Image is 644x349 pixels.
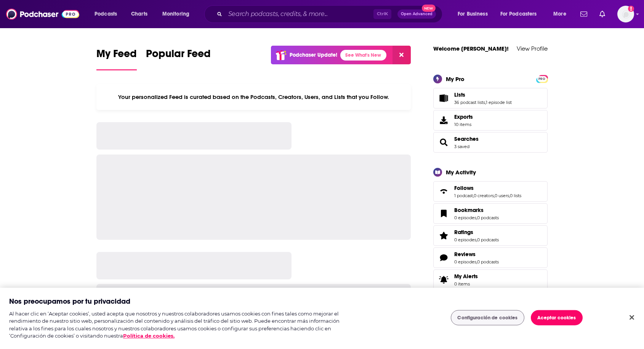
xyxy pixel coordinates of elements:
[458,9,488,19] span: For Business
[454,207,499,214] a: Bookmarks
[537,75,546,81] a: PRO
[474,193,494,198] a: 0 creators
[553,9,566,19] span: More
[451,310,524,325] button: Configuración de cookies
[454,281,478,287] span: 0 items
[617,6,634,22] img: User Profile
[495,8,548,20] button: open menu
[454,259,476,265] a: 0 episodes
[433,225,548,246] span: Ratings
[436,230,451,241] a: Ratings
[476,215,477,220] span: ,
[454,273,478,280] span: My Alerts
[454,91,465,98] span: Lists
[9,297,130,306] h2: Nos preocupamos por tu privacidad
[433,247,548,268] span: Reviews
[628,6,634,12] svg: Add a profile image
[131,9,147,19] span: Charts
[340,50,386,61] a: See What's New
[225,8,373,20] input: Search podcasts, credits, & more...
[126,8,152,20] a: Charts
[211,5,450,23] div: Search podcasts, credits, & more...
[436,93,451,104] a: Lists
[433,45,509,52] a: Welcome [PERSON_NAME]!
[422,5,436,12] span: New
[500,9,537,19] span: For Podcasters
[537,76,546,82] span: PRO
[446,169,476,176] div: My Activity
[446,75,465,83] div: My Pro
[452,8,497,20] button: open menu
[290,52,337,58] p: Podchaser Update!
[454,229,499,236] a: Ratings
[454,229,473,236] span: Ratings
[454,100,485,105] a: 36 podcast lists
[510,193,521,198] a: 0 lists
[96,47,137,65] span: My Feed
[436,252,451,263] a: Reviews
[397,10,436,19] button: Open AdvancedNew
[454,193,473,198] a: 1 podcast
[476,237,477,242] span: ,
[494,193,495,198] span: ,
[454,207,484,214] span: Bookmarks
[454,113,473,120] span: Exports
[436,186,451,197] a: Follows
[436,137,451,148] a: Searches
[433,269,548,290] a: My Alerts
[531,310,583,325] button: Aceptar cookies
[454,185,521,191] a: Follows
[433,132,548,153] span: Searches
[146,47,211,65] span: Popular Feed
[623,309,640,326] button: Cerrar
[477,215,499,220] a: 0 podcasts
[476,259,477,265] span: ,
[485,100,486,105] span: ,
[454,122,473,127] span: 10 items
[123,333,175,339] a: Más información sobre su privacidad, se abre en una nueva pestaña
[433,203,548,224] span: Bookmarks
[373,9,391,19] span: Ctrl K
[454,185,474,191] span: Follows
[517,45,548,52] a: View Profile
[486,100,512,105] a: 1 episode list
[433,181,548,202] span: Follows
[596,8,608,21] a: Show notifications dropdown
[477,237,499,242] a: 0 podcasts
[454,215,476,220] a: 0 episodes
[454,135,479,142] a: Searches
[436,208,451,219] a: Bookmarks
[436,274,451,285] span: My Alerts
[6,7,79,21] img: Podchaser - Follow, Share and Rate Podcasts
[89,8,127,20] button: open menu
[96,47,137,70] a: My Feed
[157,8,199,20] button: open menu
[495,193,509,198] a: 0 users
[617,6,634,22] button: Show profile menu
[96,84,411,110] div: Your personalized Feed is curated based on the Podcasts, Creators, Users, and Lists that you Follow.
[433,110,548,131] a: Exports
[548,8,576,20] button: open menu
[577,8,590,21] a: Show notifications dropdown
[454,251,476,258] span: Reviews
[509,193,510,198] span: ,
[9,310,354,340] div: Al hacer clic en ‘Aceptar cookies’, usted acepta que nosotros y nuestros colaboradores usamos coo...
[617,6,634,22] span: Logged in as Janeowenpr
[454,91,512,98] a: Lists
[433,88,548,108] span: Lists
[146,47,211,70] a: Popular Feed
[436,115,451,126] span: Exports
[162,9,189,19] span: Monitoring
[95,9,117,19] span: Podcasts
[401,12,433,16] span: Open Advanced
[477,259,499,265] a: 0 podcasts
[454,237,476,242] a: 0 episodes
[454,251,499,258] a: Reviews
[473,193,474,198] span: ,
[454,144,469,149] a: 3 saved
